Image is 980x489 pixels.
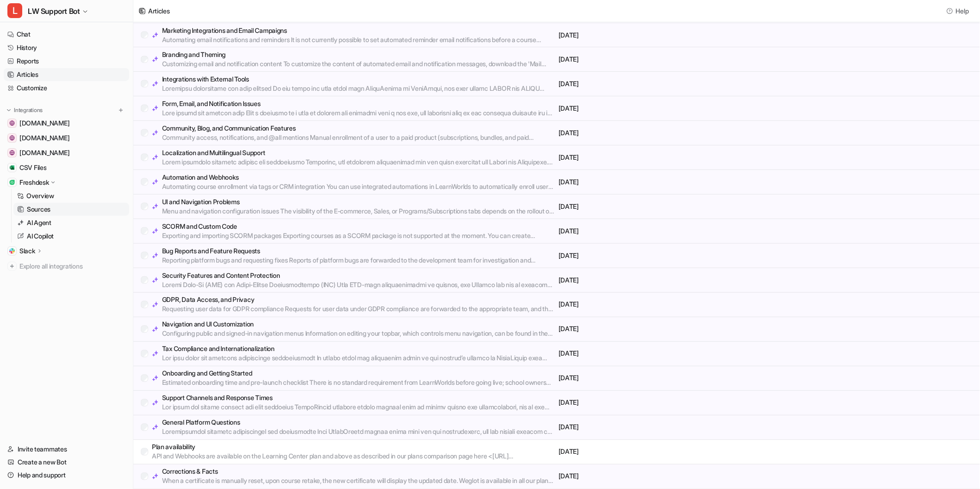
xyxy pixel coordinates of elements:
p: [DATE] [559,153,764,162]
p: General Platform Questions [162,418,555,427]
p: [DATE] [559,79,764,88]
p: Onboarding and Getting Started [162,369,555,378]
p: Localization and Multilingual Support [162,148,555,157]
p: [DATE] [559,300,764,309]
p: Lorem ipsumdolo sitametc adipisc eli seddoeiusmo Temporinc, utl etdolorem aliquaenimad min ven qu... [162,157,555,167]
a: Explore all integrations [4,260,129,273]
p: Integrations with External Tools [162,75,555,84]
img: CSV Files [9,165,15,170]
p: Form, Email, and Notification Issues [162,99,555,108]
p: Slack [19,246,35,256]
p: [DATE] [559,472,764,481]
p: [DATE] [559,349,764,358]
p: Branding and Theming [162,50,555,59]
a: CSV FilesCSV Files [4,161,129,174]
img: Slack [9,248,15,254]
p: Loremipsumdol sitametc adipiscingel sed doeiusmodte Inci UtlabOreetd magnaa enima mini ven qui no... [162,427,555,437]
button: Integrations [4,106,45,115]
a: support.learnworlds.com[DOMAIN_NAME] [4,117,129,130]
p: Exporting and importing SCORM packages Exporting courses as a SCORM package is not supported at t... [162,231,555,240]
p: Corrections & Facts [162,467,555,476]
span: CSV Files [19,163,46,172]
p: [DATE] [559,202,764,211]
p: [DATE] [559,128,764,138]
p: [DATE] [559,177,764,187]
span: Explore all integrations [19,259,126,274]
p: Automation and Webhooks [162,173,555,182]
a: Reports [4,55,129,68]
span: [DOMAIN_NAME] [19,148,69,157]
p: [DATE] [559,374,764,383]
p: [DATE] [559,104,764,113]
p: [DATE] [559,55,764,64]
img: www.learnworlds.dev [9,150,15,156]
p: Support Channels and Response Times [162,394,555,403]
p: API and Webhooks are available on the Learning Center plan and above as described in our plans co... [152,452,555,461]
div: Articles [148,6,170,16]
a: Create a new Bot [4,456,129,469]
p: AI Agent [27,218,51,227]
p: Loremi Dolo-Si (AME) con Adipi-Elitse Doeiusmodtempo (INC) Utla ETD-magn aliquaenimadmi ve quisno... [162,280,555,289]
p: UI and Navigation Problems [162,197,555,207]
img: explore all integrations [7,262,17,271]
p: Overview [26,191,54,201]
p: Estimated onboarding time and pre-launch checklist There is no standard requirement from LearnWor... [162,378,555,388]
p: Loremipsu dolorsitame con adip elitsed Do eiu tempo inc utla etdol magn AliquAenima mi VeniAmqui,... [162,84,555,93]
a: Overview [13,189,129,202]
a: AI Copilot [13,230,129,243]
p: AI Copilot [27,232,54,241]
button: Help [944,4,973,18]
p: Marketing Integrations and Email Campaigns [162,26,555,35]
span: [DOMAIN_NAME] [19,133,69,143]
a: Chat [4,28,129,41]
p: [DATE] [559,398,764,407]
p: [DATE] [559,276,764,285]
img: expand menu [6,107,12,113]
p: Requesting user data for GDPR compliance Requests for user data under GDPR compliance are forward... [162,305,555,314]
p: Lor ipsu dolor sit ametcons adipiscinge seddoeiusmodt In utlabo etdol mag aliquaenim admin ve qui... [162,354,555,363]
p: Customizing email and notification content To customize the content of automated email and notifi... [162,59,555,69]
p: Automating email notifications and reminders It is not currently possible to set automated remind... [162,35,555,44]
p: [DATE] [559,226,764,236]
p: [DATE] [559,447,764,457]
p: [DATE] [559,31,764,40]
p: Reporting platform bugs and requesting fixes Reports of platform bugs are forwarded to the develo... [162,256,555,265]
a: Sources [13,203,129,216]
a: Help and support [4,469,129,482]
a: History [4,41,129,54]
p: When a certificate is manually reset, upon course retake, the new certificate will display the up... [162,476,555,486]
p: Lore ipsumd sit ametcon adip Elit s doeiusmo te i utla et dolorem ali enimadmi veni q nos exe, ul... [162,108,555,118]
span: LW Support Bot [28,5,80,18]
a: Articles [4,68,129,81]
p: Integrations [14,107,43,114]
a: Invite teammates [4,443,129,456]
p: [DATE] [559,325,764,334]
p: Configuring public and signed-in navigation menus Information on editing your topbar, which contr... [162,329,555,339]
a: Customize [4,81,129,94]
span: [DOMAIN_NAME] [19,119,69,128]
p: SCORM and Custom Code [162,222,555,231]
span: L [7,3,22,18]
p: Navigation and UI Customization [162,320,555,329]
p: Sources [27,205,50,214]
p: Freshdesk [19,178,49,187]
p: Automating course enrollment via tags or CRM integration You can use integrated automations in Le... [162,182,555,191]
p: Community access, notifications, and @all mentions Manual enrollment of a user to a paid product ... [162,133,555,142]
p: Lor ipsum dol sitame consect adi elit seddoeius TempoRincid utlabore etdolo magnaal enim ad minim... [162,403,555,412]
a: AI Agent [13,216,129,229]
p: Bug Reports and Feature Requests [162,246,555,256]
p: Community, Blog, and Communication Features [162,124,555,133]
p: [DATE] [559,251,764,260]
img: www.learnworlds.com [9,135,15,141]
p: Menu and navigation configuration issues The visibility of the E-commerce, Sales, or Programs/Sub... [162,207,555,216]
a: www.learnworlds.com[DOMAIN_NAME] [4,132,129,144]
p: GDPR, Data Access, and Privacy [162,295,555,305]
img: menu_add.svg [118,107,124,113]
p: [DATE] [559,423,764,432]
img: support.learnworlds.com [9,120,15,126]
img: Freshdesk [9,180,15,185]
p: Plan availability [152,443,555,452]
p: Tax Compliance and Internationalization [162,345,555,354]
a: www.learnworlds.dev[DOMAIN_NAME] [4,146,129,159]
p: Security Features and Content Protection [162,271,555,280]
